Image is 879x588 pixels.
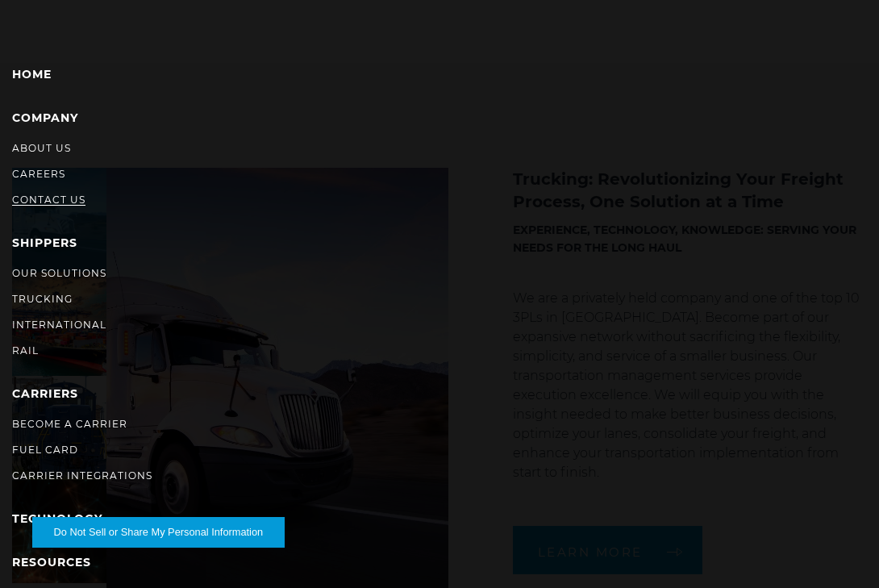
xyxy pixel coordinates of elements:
[12,418,127,430] a: Become a Carrier
[12,67,52,81] a: Home
[12,267,106,279] a: Our Solutions
[12,142,71,154] a: About Us
[12,168,65,180] a: Careers
[12,555,91,569] a: RESOURCES
[12,319,106,331] a: International
[12,194,85,206] a: Contact Us
[12,511,102,526] a: Technology
[12,111,78,125] a: Company
[12,386,78,401] a: Carriers
[12,344,39,357] a: RAIL
[12,444,78,456] a: Fuel Card
[12,469,152,482] a: Carrier Integrations
[12,236,77,250] a: SHIPPERS
[32,517,285,548] button: Do Not Sell or Share My Personal Information
[12,293,73,305] a: Trucking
